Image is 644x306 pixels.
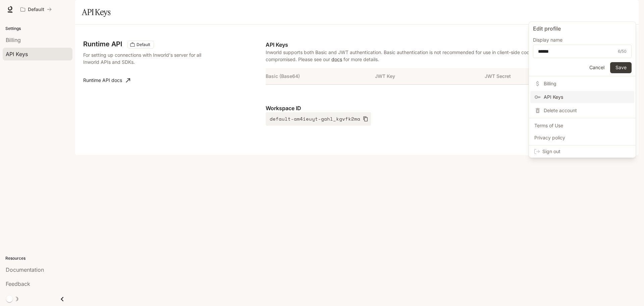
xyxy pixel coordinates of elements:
[530,104,634,117] div: Delete account
[544,107,630,114] span: Delete account
[530,132,634,144] a: Privacy policy
[534,122,630,129] span: Terms of Use
[610,62,632,73] button: Save
[530,91,634,103] a: API Keys
[533,38,562,42] p: Display name
[529,145,636,158] div: Sign out
[544,80,630,87] span: Billing
[586,62,607,73] button: Cancel
[533,25,632,33] p: Edit profile
[530,120,634,132] a: Terms of Use
[542,148,630,155] span: Sign out
[618,48,627,55] div: 6 / 50
[534,134,630,141] span: Privacy policy
[544,94,630,100] span: API Keys
[530,78,634,90] a: Billing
